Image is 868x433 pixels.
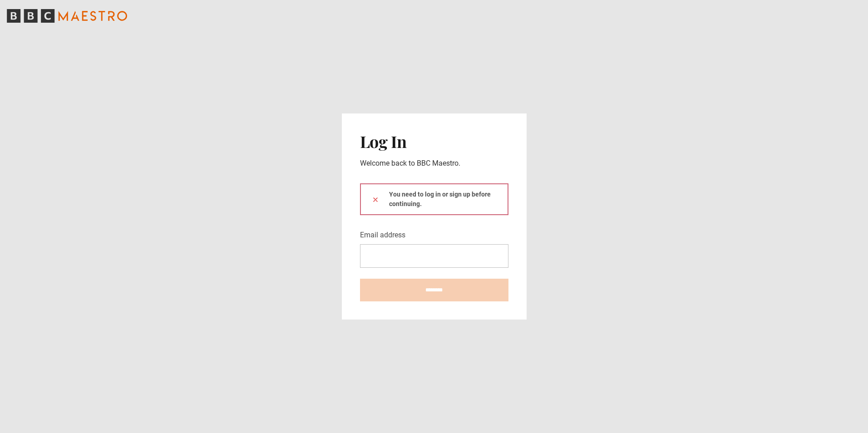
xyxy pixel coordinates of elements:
[360,183,508,215] div: You need to log in or sign up before continuing.
[360,230,405,241] label: Email address
[7,9,127,23] svg: BBC Maestro
[360,132,508,151] h2: Log In
[360,158,508,169] p: Welcome back to BBC Maestro.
